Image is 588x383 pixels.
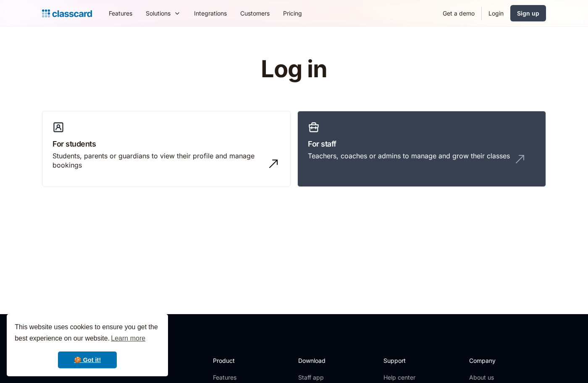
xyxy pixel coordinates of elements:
a: For staffTeachers, coaches or admins to manage and grow their classes [297,111,546,187]
div: Students, parents or guardians to view their profile and manage bookings [52,151,263,170]
div: Teachers, coaches or admins to manage and grow their classes [308,151,510,160]
a: Features [102,4,139,23]
h2: Company [469,356,525,365]
a: Get a demo [436,4,481,23]
a: Customers [234,4,276,23]
a: Pricing [276,4,309,23]
h2: Support [383,356,417,365]
a: About us [469,373,525,382]
a: Staff app [298,373,333,382]
span: This website uses cookies to ensure you get the best experience on our website. [15,322,160,345]
a: learn more about cookies [110,332,147,345]
h2: Product [213,356,258,365]
a: Login [482,4,510,23]
a: Sign up [510,5,546,21]
h3: For staff [308,138,535,150]
div: cookieconsent [7,314,168,376]
a: Logo [42,8,92,19]
h1: Log in [161,56,428,82]
h3: For students [52,138,280,150]
a: For studentsStudents, parents or guardians to view their profile and manage bookings [42,111,291,187]
div: Solutions [146,9,171,18]
div: Solutions [139,4,187,23]
a: dismiss cookie message [58,352,117,368]
a: Help center [383,373,417,382]
div: Sign up [517,9,539,18]
a: Features [213,373,258,382]
h2: Download [298,356,333,365]
a: Integrations [187,4,234,23]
